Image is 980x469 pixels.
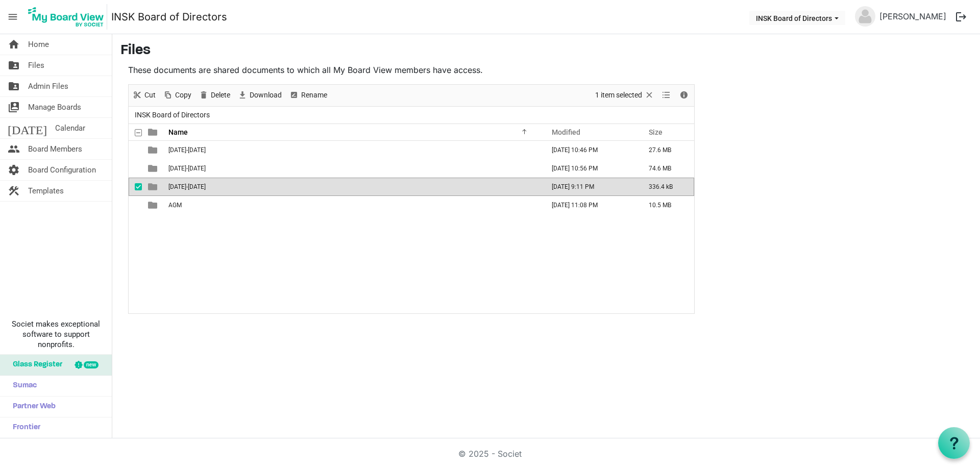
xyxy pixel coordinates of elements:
button: Download [236,89,284,102]
div: new [84,361,99,368]
button: Selection [594,89,656,102]
span: people [8,139,20,159]
td: is template cell column header type [142,196,165,214]
button: logout [950,6,972,28]
span: Societ makes exceptional software to support nonprofits. [5,319,107,350]
span: Templates [28,181,64,201]
span: Admin Files [28,76,68,96]
span: folder_shared [8,76,20,96]
a: © 2025 - Societ [458,449,522,459]
td: checkbox [129,159,142,178]
td: checkbox [129,141,142,159]
td: 2025-2026 is template cell column header Name [165,178,541,196]
span: Name [168,128,188,136]
span: Files [28,55,44,76]
span: Modified [552,128,580,136]
span: 1 item selected [594,89,643,102]
td: July 15, 2025 11:08 PM column header Modified [541,196,638,214]
div: Cut [129,85,159,106]
td: August 13, 2025 9:11 PM column header Modified [541,178,638,196]
span: Delete [210,89,231,102]
td: 10.5 MB is template cell column header Size [638,196,694,214]
span: Download [249,89,283,102]
span: folder_shared [8,55,20,76]
td: 27.6 MB is template cell column header Size [638,141,694,159]
td: checkbox [129,196,142,214]
span: Partner Web [8,397,56,417]
td: AGM is template cell column header Name [165,196,541,214]
a: [PERSON_NAME] [875,6,950,27]
span: Sumac [8,376,37,396]
td: 2023-2024 is template cell column header Name [165,141,541,159]
span: Copy [174,89,192,102]
span: Cut [143,89,157,102]
button: Delete [197,89,232,102]
a: My Board View Logo [25,4,111,30]
span: home [8,34,20,55]
span: menu [3,7,22,27]
button: Rename [287,89,329,102]
p: These documents are shared documents to which all My Board View members have access. [128,64,695,76]
span: [DATE] [8,118,47,138]
div: Delete [195,85,234,106]
span: Size [649,128,663,136]
div: Details [675,85,693,106]
h3: Files [120,42,972,60]
img: no-profile-picture.svg [855,6,875,27]
span: construction [8,181,20,201]
div: Download [234,85,285,106]
span: settings [8,160,20,180]
td: 2024-2025 is template cell column header Name [165,159,541,178]
span: Board Configuration [28,160,96,180]
td: 336.4 kB is template cell column header Size [638,178,694,196]
span: [DATE]-[DATE] [168,146,206,154]
span: Board Members [28,139,82,159]
span: [DATE]-[DATE] [168,183,206,190]
button: View dropdownbutton [660,89,672,102]
td: 74.6 MB is template cell column header Size [638,159,694,178]
span: AGM [168,202,182,209]
td: is template cell column header type [142,159,165,178]
span: Glass Register [8,355,62,375]
span: [DATE]-[DATE] [168,165,206,172]
span: INSK Board of Directors [133,109,212,121]
button: Details [677,89,691,102]
span: switch_account [8,97,20,117]
span: Home [28,34,49,55]
button: Cut [131,89,158,102]
span: Frontier [8,417,40,438]
span: Manage Boards [28,97,81,117]
span: Rename [300,89,328,102]
td: July 15, 2025 10:46 PM column header Modified [541,141,638,159]
div: Rename [285,85,331,106]
td: is template cell column header type [142,178,165,196]
td: is template cell column header type [142,141,165,159]
div: Copy [159,85,195,106]
div: View [658,85,675,106]
span: Calendar [55,118,85,138]
img: My Board View Logo [25,4,107,30]
a: INSK Board of Directors [111,7,227,27]
div: Clear selection [592,85,658,106]
button: INSK Board of Directors dropdownbutton [749,11,845,25]
td: checkbox [129,178,142,196]
td: July 15, 2025 10:56 PM column header Modified [541,159,638,178]
button: Copy [161,89,193,102]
